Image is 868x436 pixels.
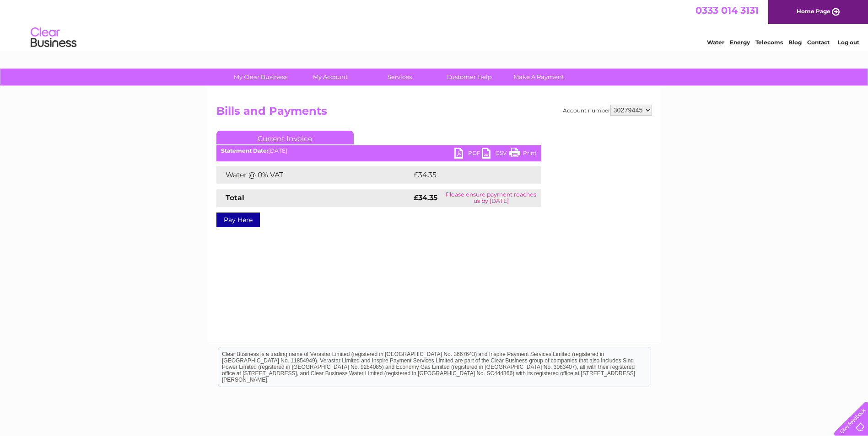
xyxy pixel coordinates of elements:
b: Statement Date: [221,147,268,154]
a: Energy [730,39,750,46]
a: Pay Here [216,213,260,227]
a: Water [707,39,724,46]
strong: £34.35 [414,193,437,202]
a: My Clear Business [223,69,298,85]
a: Make A Payment [501,69,577,85]
a: Services [362,69,437,85]
div: [DATE] [216,148,541,154]
a: My Account [292,69,368,85]
a: Customer Help [431,69,507,85]
a: Current Invoice [216,131,354,144]
h2: Bills and Payments [216,105,652,122]
div: Account number [563,105,652,116]
a: Telecoms [755,39,783,46]
td: £34.35 [411,166,523,184]
a: Print [509,148,537,161]
strong: Total [226,193,244,202]
td: Water @ 0% VAT [216,166,411,184]
a: Contact [807,39,830,46]
img: logo.png [30,24,77,52]
div: Clear Business is a trading name of Verastar Limited (registered in [GEOGRAPHIC_DATA] No. 3667643... [218,5,651,44]
a: PDF [454,148,482,161]
td: Please ensure payment reaches us by [DATE] [441,189,541,207]
a: Blog [788,39,802,46]
a: Log out [838,39,859,46]
a: CSV [482,148,509,161]
a: 0333 014 3131 [695,5,759,16]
